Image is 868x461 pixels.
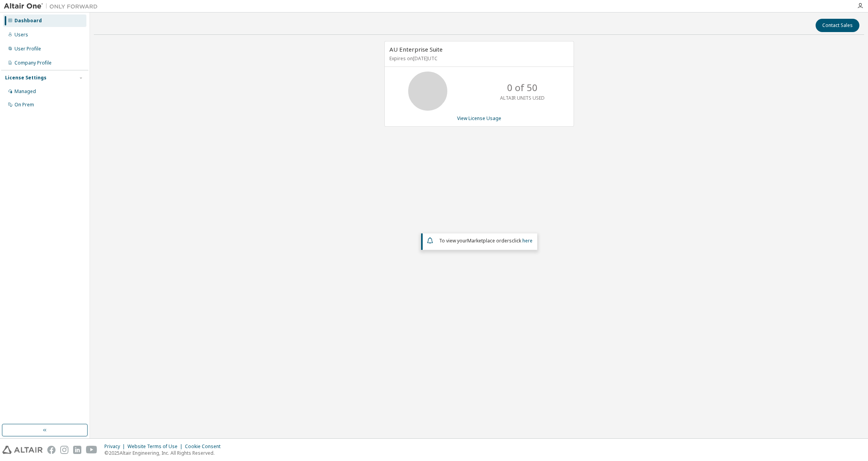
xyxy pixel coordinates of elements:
div: License Settings [5,75,47,81]
div: Managed [14,88,36,95]
p: 0 of 50 [507,81,538,94]
p: © 2025 Altair Engineering, Inc. All Rights Reserved. [104,450,225,456]
em: Marketplace orders [467,237,512,244]
div: Company Profile [14,60,52,66]
div: On Prem [14,102,34,108]
div: Privacy [104,443,127,450]
img: Altair One [4,2,102,10]
p: ALTAIR UNITS USED [500,95,545,101]
div: Website Terms of Use [127,443,185,450]
a: View License Usage [457,115,501,122]
div: User Profile [14,46,41,52]
span: To view your click [439,237,533,244]
button: Contact Sales [816,19,859,32]
img: linkedin.svg [73,446,81,454]
span: AU Enterprise Suite [389,45,443,53]
p: Expires on [DATE] UTC [389,55,567,62]
div: Dashboard [14,18,42,24]
a: here [522,237,533,244]
img: altair_logo.svg [2,446,43,454]
div: Users [14,32,28,38]
img: youtube.svg [86,446,97,454]
div: Cookie Consent [185,443,225,450]
img: facebook.svg [47,446,56,454]
img: instagram.svg [60,446,68,454]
